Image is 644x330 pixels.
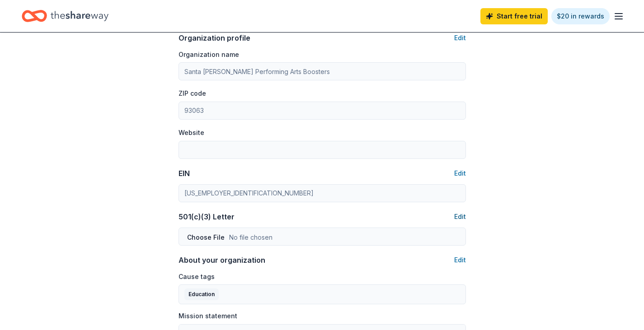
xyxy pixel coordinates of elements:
[22,5,108,27] a: Home
[179,102,466,120] input: 12345 (U.S. only)
[179,184,466,202] input: 12-3456789
[179,255,265,265] div: About your organization
[184,288,219,300] div: Education
[179,284,466,304] button: Education
[179,128,204,137] label: Website
[179,272,215,281] label: Cause tags
[454,211,466,222] button: Edit
[179,50,239,59] label: Organization name
[480,8,548,24] a: Start free trial
[551,8,610,24] a: $20 in rewards
[179,89,206,98] label: ZIP code
[454,33,466,43] button: Edit
[179,33,250,43] div: Organization profile
[454,255,466,265] button: Edit
[179,168,190,179] div: EIN
[454,168,466,179] button: Edit
[179,211,235,222] div: 501(c)(3) Letter
[179,311,237,321] label: Mission statement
